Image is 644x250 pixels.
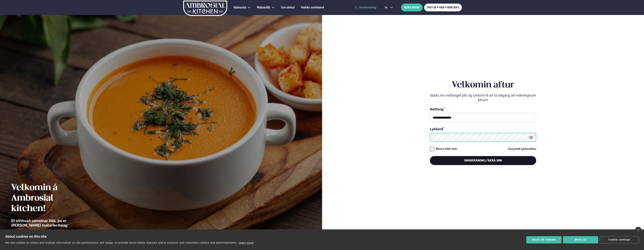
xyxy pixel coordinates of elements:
[301,6,324,9] span: Hafðu samband
[281,6,295,9] span: Um okkur
[424,4,462,11] a: MATUR FYRIR FYRIRTÆKI
[526,236,562,243] button: Allow all cookies
[355,6,376,9] a: Innskráning
[430,80,536,90] h2: Velkomin aftur
[401,4,423,11] button: BÓKA BORÐ
[234,6,246,9] span: Þjónusta
[508,147,536,150] a: Gleymdi lykilorðinu
[11,183,89,214] h2: Velkomin á Ambrosial kitchen!
[635,227,641,233] a: close
[257,6,270,9] span: Matseðill
[385,6,388,9] span: is
[563,236,598,243] button: Deny all
[234,5,246,10] a: Þjónusta
[430,107,536,112] div: Netfang
[5,234,47,238] strong: About cookies on this site
[183,1,228,16] img: logo
[5,241,237,244] p: We use cookies to collect and analyse information on site performance and usage, to provide socia...
[281,5,295,10] a: Um okkur
[430,126,536,131] div: Lykilorð
[257,5,270,10] a: Matseðill
[301,5,324,10] a: Hafðu samband
[600,236,639,243] button: Cookie settings
[239,241,254,244] a: Learn more
[430,93,536,102] p: Sláðu inn netfangið þitt og lykilorð til að fá aðgang að reikningnum þínum
[382,6,396,9] button: is
[430,156,536,165] button: Innskráning/Skrá inn
[11,219,89,228] p: Ef eitthvað sameinar fólk, þá er [PERSON_NAME] matarferðalag.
